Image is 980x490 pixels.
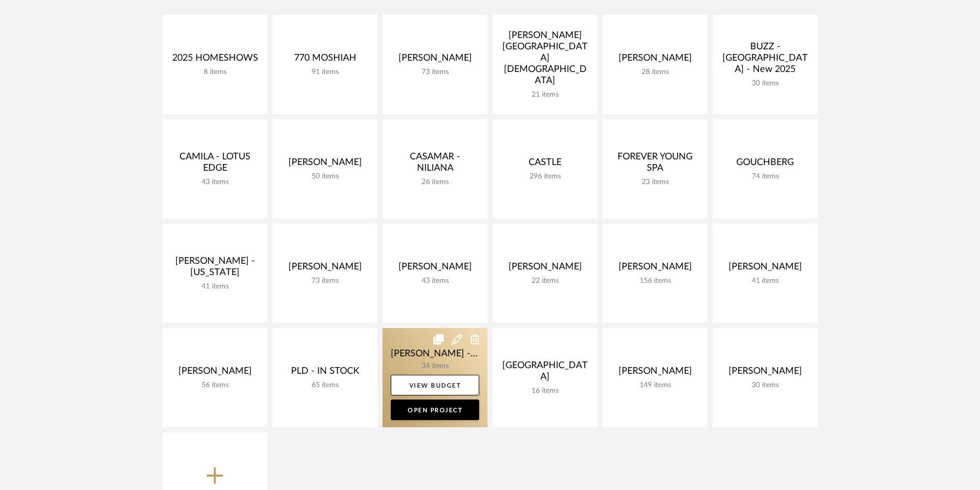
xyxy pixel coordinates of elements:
[171,282,259,291] div: 41 items
[281,157,369,172] div: [PERSON_NAME]
[391,261,479,277] div: [PERSON_NAME]
[281,68,369,77] div: 91 items
[281,277,369,285] div: 73 items
[501,261,589,277] div: [PERSON_NAME]
[281,381,369,390] div: 65 items
[611,277,699,285] div: 156 items
[721,79,809,88] div: 30 items
[171,256,259,282] div: [PERSON_NAME] - [US_STATE]
[721,41,809,79] div: BUZZ - [GEOGRAPHIC_DATA] - New 2025
[611,366,699,381] div: [PERSON_NAME]
[611,381,699,390] div: 149 items
[391,68,479,77] div: 73 items
[171,381,259,390] div: 56 items
[611,52,699,68] div: [PERSON_NAME]
[611,178,699,187] div: 23 items
[501,277,589,285] div: 22 items
[281,172,369,181] div: 50 items
[391,277,479,285] div: 43 items
[721,381,809,390] div: 30 items
[391,178,479,187] div: 26 items
[721,366,809,381] div: [PERSON_NAME]
[501,90,589,99] div: 21 items
[171,68,259,77] div: 8 items
[611,151,699,178] div: FOREVER YOUNG SPA
[391,400,479,420] a: Open Project
[721,261,809,277] div: [PERSON_NAME]
[721,277,809,285] div: 41 items
[171,52,259,68] div: 2025 HOMESHOWS
[501,360,589,387] div: [GEOGRAPHIC_DATA]
[171,366,259,381] div: [PERSON_NAME]
[171,178,259,187] div: 43 items
[501,172,589,181] div: 296 items
[501,157,589,172] div: CASTLE
[171,151,259,178] div: CAMILA - LOTUS EDGE
[281,261,369,277] div: [PERSON_NAME]
[501,30,589,90] div: [PERSON_NAME][GEOGRAPHIC_DATA][DEMOGRAPHIC_DATA]
[611,68,699,77] div: 28 items
[391,151,479,178] div: CASAMAR - NILIANA
[281,52,369,68] div: 770 MOSHIAH
[281,366,369,381] div: PLD - IN STOCK
[611,261,699,277] div: [PERSON_NAME]
[391,52,479,68] div: [PERSON_NAME]
[721,157,809,172] div: GOUCHBERG
[501,387,589,395] div: 16 items
[721,172,809,181] div: 74 items
[391,375,479,395] a: View Budget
